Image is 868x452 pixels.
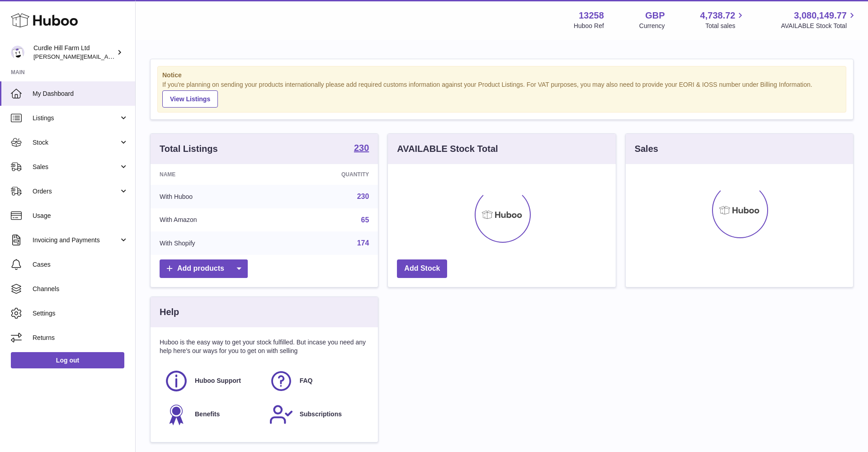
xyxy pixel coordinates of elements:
a: Add products [160,259,248,278]
span: Orders [33,187,119,196]
a: 174 [357,239,369,247]
a: Add Stock [397,259,447,278]
td: With Huboo [151,185,275,208]
div: If you're planning on sending your products internationally please add required customs informati... [162,80,841,108]
a: Huboo Support [164,369,260,393]
span: Subscriptions [300,410,342,419]
a: 230 [354,143,369,154]
a: Log out [11,352,124,368]
span: My Dashboard [33,89,128,98]
span: 3,080,149.77 [794,9,847,22]
h3: Help [160,306,179,318]
strong: Notice [162,71,841,80]
a: 3,080,149.77 AVAILABLE Stock Total [781,9,857,30]
span: Returns [33,334,128,342]
th: Name [151,164,275,185]
span: Settings [33,309,128,318]
span: Benefits [195,410,220,419]
span: [PERSON_NAME][EMAIL_ADDRESS][DOMAIN_NAME] [33,53,181,60]
h3: Sales [635,143,658,155]
span: AVAILABLE Stock Total [781,22,857,30]
span: Invoicing and Payments [33,236,119,245]
span: Usage [33,212,128,220]
span: Huboo Support [195,377,241,385]
strong: 230 [354,143,369,152]
td: With Amazon [151,208,275,232]
a: Benefits [164,402,260,427]
span: Channels [33,285,128,293]
strong: GBP [645,9,665,22]
h3: Total Listings [160,143,218,155]
strong: 13258 [579,9,604,22]
a: View Listings [162,90,218,108]
th: Quantity [275,164,378,185]
h3: AVAILABLE Stock Total [397,143,498,155]
a: Subscriptions [269,402,365,427]
a: 65 [361,216,369,224]
a: 4,738.72 Total sales [700,9,746,30]
p: Huboo is the easy way to get your stock fulfilled. But incase you need any help here's our ways f... [160,338,369,355]
td: With Shopify [151,231,275,255]
span: FAQ [300,377,313,385]
img: miranda@diddlysquatfarmshop.com [11,46,24,59]
span: 4,738.72 [700,9,736,22]
span: Sales [33,163,119,171]
div: Huboo Ref [574,22,604,30]
div: Curdle Hill Farm Ltd [33,44,115,61]
a: 230 [357,193,369,200]
a: FAQ [269,369,365,393]
span: Listings [33,114,119,122]
div: Currency [639,22,665,30]
span: Cases [33,260,128,269]
span: Total sales [705,22,745,30]
span: Stock [33,138,119,147]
